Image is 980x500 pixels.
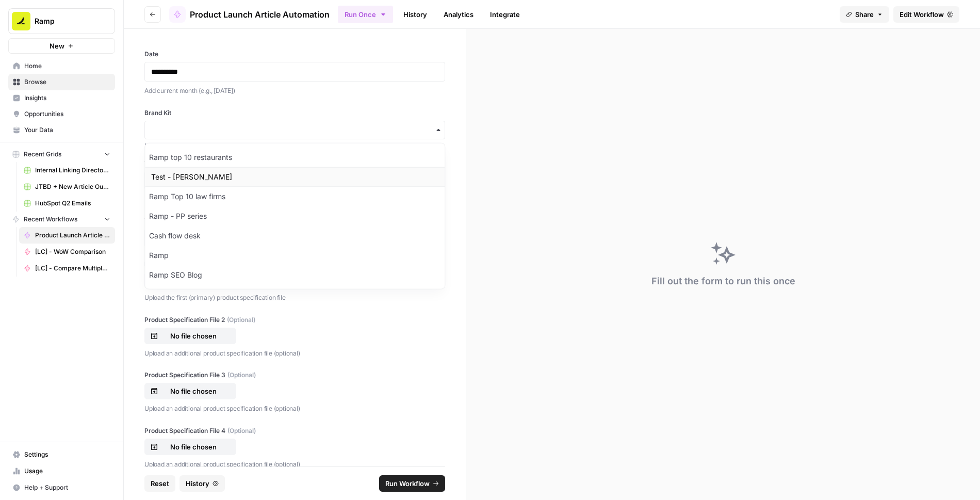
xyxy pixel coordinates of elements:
a: Insights [8,90,115,106]
span: Home [24,61,110,71]
div: Cash flow desk [145,226,445,246]
a: Opportunities [8,106,115,122]
a: Internal Linking Directory Grid [19,162,115,179]
div: Ramp top 10 restaurants [145,148,445,167]
div: Test - [PERSON_NAME] [145,167,445,187]
button: History [179,475,225,492]
a: Home [8,58,115,74]
img: Ramp Logo [12,12,30,30]
button: Recent Grids [8,147,115,162]
button: Reset [144,475,175,492]
a: Manage Brand Kits [144,141,445,151]
p: Upload an additional product specification file (optional) [144,459,445,470]
div: Ramp - PP series [145,206,445,226]
span: Insights [24,93,110,103]
a: [LC] - Compare Multiple Weeks [19,260,115,277]
button: No file chosen [144,383,236,399]
span: Run Workflow [385,478,430,489]
a: Product Launch Article Automation [19,227,115,244]
span: Help + Support [24,483,110,492]
button: Share [840,6,889,23]
div: Fill out the form to run this once [651,274,795,288]
p: Add current month (e.g., [DATE]) [144,86,445,96]
label: Product Specification File 3 [144,370,445,380]
span: Internal Linking Directory Grid [35,166,110,175]
span: [LC] - Compare Multiple Weeks [35,264,110,273]
a: Usage [8,463,115,479]
span: Product Launch Article Automation [190,8,330,21]
button: Help + Support [8,479,115,496]
p: No file chosen [160,442,226,452]
span: Share [855,9,874,20]
p: Upload an additional product specification file (optional) [144,404,445,414]
span: Edit Workflow [900,9,944,20]
span: Settings [24,450,110,459]
span: New [50,41,64,51]
span: Usage [24,466,110,476]
button: Run Once [338,6,393,23]
a: Integrate [484,6,526,23]
p: Upload the first (primary) product specification file [144,293,445,303]
p: Upload an additional product specification file (optional) [144,348,445,359]
a: Analytics [437,6,480,23]
span: Reset [151,478,169,489]
a: Settings [8,446,115,463]
span: (Optional) [227,370,256,380]
span: Your Data [24,125,110,135]
button: New [8,38,115,54]
div: Ramp Top 10 law firms [145,187,445,206]
a: Browse [8,74,115,90]
span: JTBD + New Article Output [35,182,110,191]
a: HubSpot Q2 Emails [19,195,115,212]
span: Product Launch Article Automation [35,231,110,240]
span: (Optional) [227,426,256,436]
a: Product Launch Article Automation [169,6,330,23]
span: Recent Grids [24,150,61,159]
a: History [397,6,433,23]
a: Edit Workflow [893,6,959,23]
label: Brand Kit [144,108,445,118]
button: No file chosen [144,439,236,455]
label: Product Specification File 4 [144,426,445,436]
label: Date [144,50,445,59]
label: Product Specification File 2 [144,315,445,325]
p: No file chosen [160,386,226,396]
button: Workspace: Ramp [8,8,115,34]
span: Ramp [35,16,97,26]
div: Ramp [145,246,445,265]
a: JTBD + New Article Output [19,179,115,195]
a: [LC] - WoW Comparison [19,244,115,260]
span: (Optional) [227,315,255,325]
p: No file chosen [160,331,226,341]
span: [LC] - WoW Comparison [35,247,110,256]
span: Recent Workflows [24,215,77,224]
span: Opportunities [24,109,110,119]
span: Browse [24,77,110,87]
button: Recent Workflows [8,212,115,227]
button: Run Workflow [379,475,445,492]
div: Ramp SEO Blog [145,265,445,285]
a: Your Data [8,122,115,138]
span: History [186,478,209,489]
button: No file chosen [144,328,236,344]
span: HubSpot Q2 Emails [35,199,110,208]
